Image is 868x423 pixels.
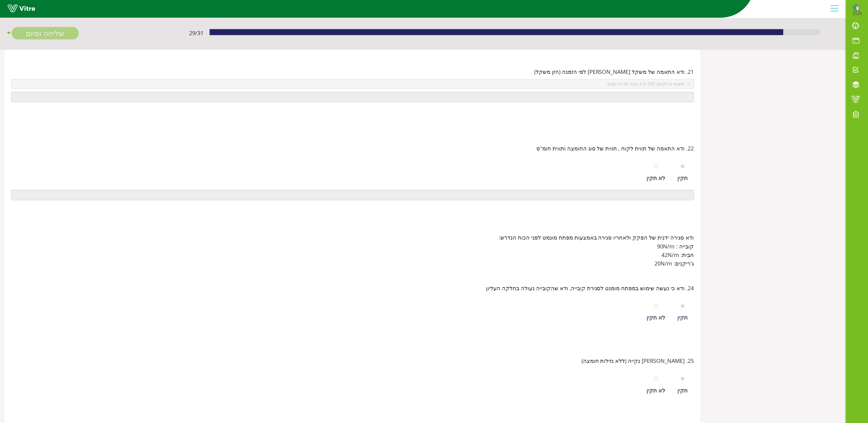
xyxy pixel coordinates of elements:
span: 22. ודא התאמה של תווית לקוח , תווית של סוג החומצה ותווית חומ"ס [536,144,694,153]
span: caret-down [6,27,12,40]
div: תקין [678,174,688,182]
span: 24. ודא כי נעשה שימוש במפתח מומנט לסגירת קובייה, ודא שהקובייה נעולה בחלקה העליון [486,284,694,292]
div: תקין [678,386,688,395]
img: 671d9ed7-fbe6-4966-a33a-cc2d256429f3.png [851,3,863,15]
span: 29 / 31 [189,29,203,38]
span: 25. [PERSON_NAME] נקייה (ללא נזילות חומצה) [582,356,694,365]
div: לא תקין [647,313,665,322]
div: תקין [678,313,688,322]
div: לא תקין [647,174,665,182]
div: לא תקין [647,386,665,395]
span: ודא סגירה ידנית של הפקק ולאחריו סגירה באמצעות מפתח מונמט לפני הכוח הנדרש: קובייה : 90N/m חבית: 42... [499,233,694,268]
span: משטח ג'ריקנים: 750 ק"ג עבור 50 ג'ריקנים [15,79,690,89]
span: 21. ודא התאמה של משקל [PERSON_NAME] לפי הזמנה (הזן משקל) [534,67,694,76]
